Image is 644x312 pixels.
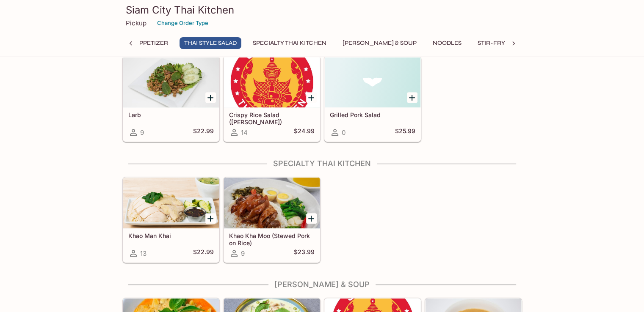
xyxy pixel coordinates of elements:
[395,127,415,137] h5: $25.99
[140,129,144,137] span: 9
[224,178,320,228] div: Khao Kha Moo (Stewed Pork on Rice)
[123,177,219,263] a: Khao Man Khai13$22.99
[128,232,214,239] h5: Khao Man Khai
[294,127,315,137] h5: $24.99
[428,37,466,49] button: Noodles
[122,159,522,168] h4: Specialty Thai Kitchen
[325,57,420,107] div: Grilled Pork Salad
[123,178,219,228] div: Khao Man Khai
[473,37,532,49] button: Stir-Fry Dishes
[306,92,317,103] button: Add Crispy Rice Salad (Kao Yum Nam)
[205,213,216,224] button: Add Khao Man Khai
[294,248,315,258] h5: $23.99
[330,111,415,118] h5: Grilled Pork Salad
[205,92,216,103] button: Add Larb
[131,37,173,49] button: Appetizer
[407,92,417,103] button: Add Grilled Pork Salad
[241,129,248,137] span: 14
[180,37,241,49] button: Thai Style Salad
[241,249,245,257] span: 9
[224,57,320,107] div: Crispy Rice Salad (Kao Yum Nam)
[126,19,146,27] p: Pickup
[342,129,345,137] span: 0
[140,249,146,257] span: 13
[123,56,219,142] a: Larb9$22.99
[126,3,519,16] h3: Siam City Thai Kitchen
[248,37,331,49] button: Specialty Thai Kitchen
[153,16,212,30] button: Change Order Type
[193,248,214,258] h5: $22.99
[123,57,219,107] div: Larb
[229,232,315,246] h5: Khao Kha Moo (Stewed Pork on Rice)
[306,213,317,224] button: Add Khao Kha Moo (Stewed Pork on Rice)
[224,177,320,263] a: Khao Kha Moo (Stewed Pork on Rice)9$23.99
[229,111,315,125] h5: Crispy Rice Salad ([PERSON_NAME])
[338,37,421,49] button: [PERSON_NAME] & Soup
[128,111,214,118] h5: Larb
[193,127,214,137] h5: $22.99
[224,56,320,142] a: Crispy Rice Salad ([PERSON_NAME])14$24.99
[122,280,522,289] h4: [PERSON_NAME] & Soup
[324,56,421,142] a: Grilled Pork Salad0$25.99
